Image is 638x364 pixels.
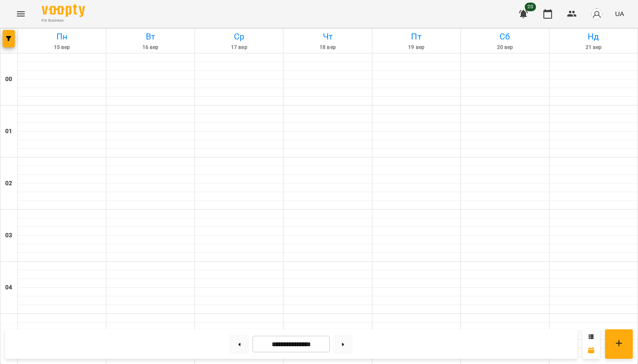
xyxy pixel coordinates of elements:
[19,43,105,52] h6: 15 вер
[285,43,370,52] h6: 18 вер
[196,30,282,43] h6: Ср
[108,43,193,52] h6: 16 вер
[5,75,12,84] h6: 00
[5,127,12,136] h6: 01
[551,43,636,52] h6: 21 вер
[285,30,370,43] h6: Чт
[5,179,12,188] h6: 02
[42,18,85,23] span: For Business
[196,43,282,52] h6: 17 вер
[462,30,548,43] h6: Сб
[615,9,624,18] span: UA
[5,231,12,240] h6: 03
[108,30,193,43] h6: Вт
[374,43,459,52] h6: 19 вер
[374,30,459,43] h6: Пт
[42,4,85,17] img: Voopty Logo
[591,8,603,20] img: avatar_s.png
[612,6,628,22] button: UA
[10,3,31,24] button: Menu
[19,30,105,43] h6: Пн
[551,30,636,43] h6: Нд
[525,3,536,11] span: 20
[462,43,548,52] h6: 20 вер
[5,283,12,292] h6: 04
